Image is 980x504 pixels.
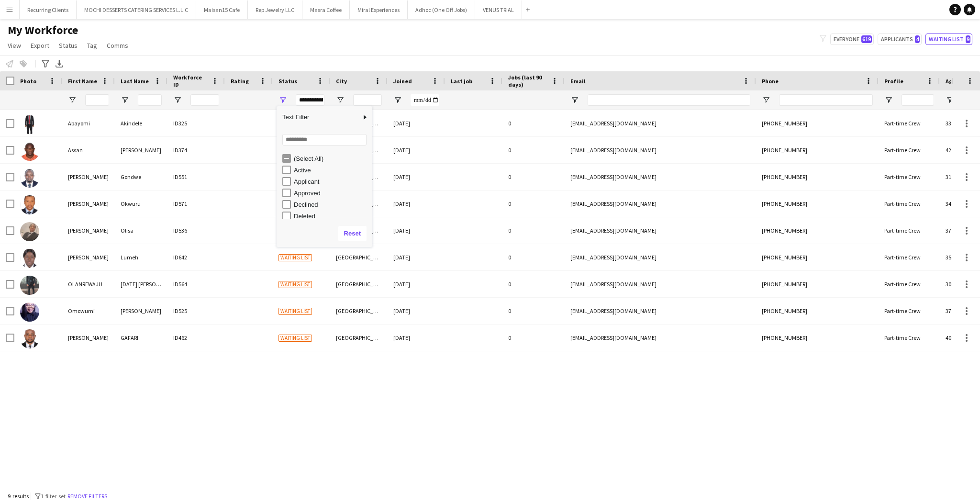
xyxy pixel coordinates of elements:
div: Declined [294,201,369,208]
button: Open Filter Menu [68,96,77,104]
button: Everyone619 [830,34,874,45]
img: RAMONI ADEWALE GAFARI [20,329,39,348]
div: [PERSON_NAME] [115,298,167,324]
div: [PERSON_NAME] [62,190,115,217]
app-action-btn: Advanced filters [40,58,51,69]
a: Status [55,39,81,52]
div: [DATE] [388,110,445,136]
span: Waiting list [278,308,312,315]
div: [DATE] [388,325,445,351]
div: ID536 [167,217,225,244]
div: 0 [502,164,565,190]
span: Last job [451,78,472,85]
button: VENUS TRIAL [475,0,522,19]
img: Omowumi Ismail [20,302,39,322]
div: 0 [502,325,565,351]
div: Okwuru [115,190,167,217]
div: [PHONE_NUMBER] [756,164,879,190]
input: Workforce ID Filter Input [190,94,219,106]
button: Open Filter Menu [278,96,287,104]
input: City Filter Input [353,94,382,106]
input: Phone Filter Input [779,94,873,106]
div: 33 [940,110,980,136]
span: Waiting list [278,335,312,342]
div: [DATE] [388,137,445,163]
div: [PHONE_NUMBER] [756,298,879,324]
div: Part-time Crew [879,271,940,297]
button: Open Filter Menu [946,96,954,104]
div: [PERSON_NAME] [62,244,115,270]
span: Comms [107,41,128,50]
div: Part-time Crew [879,137,940,163]
span: Text Filter [277,109,361,125]
div: ID564 [167,271,225,297]
span: Last Name [121,78,149,85]
input: Search filter values [282,134,367,146]
input: First Name Filter Input [85,94,109,106]
div: Gondwe [115,164,167,190]
div: 40 [940,325,980,351]
div: [DATE] [388,164,445,190]
div: [PERSON_NAME] [62,325,115,351]
button: Miral Experiences [350,0,408,19]
div: ID462 [167,325,225,351]
input: Joined Filter Input [411,94,439,106]
div: 0 [502,244,565,270]
div: 0 [502,137,565,163]
span: Age [946,78,956,85]
button: Waiting list9 [925,34,972,45]
div: Deleted [294,213,369,220]
button: Open Filter Menu [762,96,770,104]
button: Rep Jewelry LLC [248,0,302,19]
div: Lumeh [115,244,167,270]
div: [PHONE_NUMBER] [756,271,879,297]
button: Open Filter Menu [884,96,893,104]
div: [EMAIL_ADDRESS][DOMAIN_NAME] [565,164,756,190]
div: ID551 [167,164,225,190]
div: [PHONE_NUMBER] [756,244,879,270]
img: Abayomi Akindele [20,115,39,134]
span: Workforce ID [173,74,208,88]
div: Approved [294,190,369,197]
div: Part-time Crew [879,164,940,190]
div: (Select All) [294,155,369,162]
button: Open Filter Menu [121,96,129,104]
div: 42 [940,137,980,163]
button: Adhoc (One Off Jobs) [408,0,475,19]
button: Recurring Clients [20,0,77,19]
button: Remove filters [66,491,109,502]
div: Assan [62,137,115,163]
button: Open Filter Menu [570,96,579,104]
span: Tag [87,41,97,50]
button: Open Filter Menu [393,96,402,104]
input: Email Filter Input [588,94,750,106]
div: Part-time Crew [879,298,940,324]
div: Part-time Crew [879,217,940,244]
div: Abayomi [62,110,115,136]
div: [PERSON_NAME] [115,137,167,163]
div: [EMAIL_ADDRESS][DOMAIN_NAME] [565,271,756,297]
div: 0 [502,217,565,244]
span: City [336,78,347,85]
div: [EMAIL_ADDRESS][DOMAIN_NAME] [565,244,756,270]
input: Profile Filter Input [902,94,934,106]
div: 0 [502,271,565,297]
div: ID571 [167,190,225,217]
div: 0 [502,190,565,217]
div: [PERSON_NAME] [62,217,115,244]
div: [DATE] [388,271,445,297]
app-action-btn: Export XLSX [54,58,65,69]
div: [DATE] [PERSON_NAME] [115,271,167,297]
div: [GEOGRAPHIC_DATA] [330,244,388,270]
div: 31 [940,164,980,190]
button: Open Filter Menu [173,96,182,104]
button: Masra Coffee [302,0,350,19]
div: 35 [940,244,980,270]
img: OLANREWAJU MONDAY SAMUEL [20,276,39,295]
a: Tag [83,39,101,52]
div: ID374 [167,137,225,163]
span: Status [59,41,78,50]
span: Waiting list [278,254,312,261]
div: Filter List [277,153,372,279]
div: [EMAIL_ADDRESS][DOMAIN_NAME] [565,217,756,244]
